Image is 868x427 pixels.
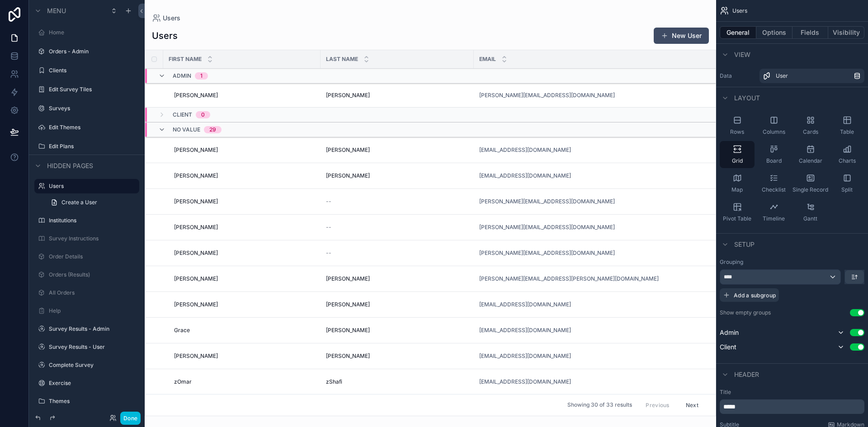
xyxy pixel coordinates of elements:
[479,56,496,63] span: Email
[763,128,785,136] span: Columns
[173,126,200,133] span: No value
[840,128,854,136] span: Table
[731,186,743,193] span: Map
[793,141,828,168] button: Calendar
[720,343,736,352] span: Client
[734,240,755,249] span: Setup
[756,170,791,197] button: Checklist
[830,141,864,168] button: Charts
[756,112,791,139] button: Columns
[734,94,760,103] span: Layout
[720,141,755,168] button: Grid
[734,370,759,379] span: Header
[49,271,134,278] label: Orders (Results)
[756,26,793,39] button: Options
[730,128,744,136] span: Rows
[173,111,192,118] span: Client
[793,26,829,39] button: Fields
[49,289,134,296] label: All Orders
[793,186,828,193] span: Single Record
[756,199,791,226] button: Timeline
[49,105,134,112] label: Surveys
[200,72,203,80] div: 1
[759,69,864,83] a: User
[169,56,202,63] span: First name
[720,258,743,266] label: Grouping
[803,215,817,222] span: Gantt
[49,380,134,387] label: Exercise
[720,170,755,197] button: Map
[723,215,751,222] span: Pivot Table
[756,141,791,168] button: Board
[567,402,632,409] span: Showing 30 of 33 results
[830,112,864,139] button: Table
[173,72,191,80] span: Admin
[720,328,739,337] span: Admin
[49,67,134,74] label: Clients
[776,72,788,80] span: User
[793,112,828,139] button: Cards
[49,325,134,333] label: Survey Results - Admin
[49,235,134,242] label: Survey Instructions
[720,26,756,39] button: General
[793,199,828,226] button: Gantt
[766,157,782,164] span: Board
[49,48,134,55] label: Orders - Admin
[61,199,97,206] span: Create a User
[732,7,747,14] span: Users
[45,195,139,210] a: Create a User
[720,288,779,302] button: Add a subgroup
[720,72,756,80] label: Data
[49,361,134,369] label: Complete Survey
[49,398,134,405] label: Themes
[49,253,134,260] label: Order Details
[793,170,828,197] button: Single Record
[720,309,771,316] label: Show empty groups
[828,26,864,39] button: Visibility
[49,143,134,150] label: Edit Plans
[201,111,205,118] div: 0
[799,157,822,164] span: Calendar
[47,6,66,15] span: Menu
[762,186,786,193] span: Checklist
[49,183,134,190] label: Users
[734,50,750,59] span: View
[49,217,134,224] label: Institutions
[839,157,856,164] span: Charts
[734,292,776,299] span: Add a subgroup
[49,343,134,351] label: Survey Results - User
[49,307,134,314] label: Help
[209,126,216,133] div: 29
[49,124,134,131] label: Edit Themes
[841,186,853,193] span: Split
[720,112,755,139] button: Rows
[803,128,818,136] span: Cards
[49,86,134,93] label: Edit Survey Tiles
[49,29,134,36] label: Home
[720,399,864,414] div: scrollable content
[763,215,785,222] span: Timeline
[830,170,864,197] button: Split
[326,56,358,63] span: Last name
[120,412,141,425] button: Done
[720,389,864,396] label: Title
